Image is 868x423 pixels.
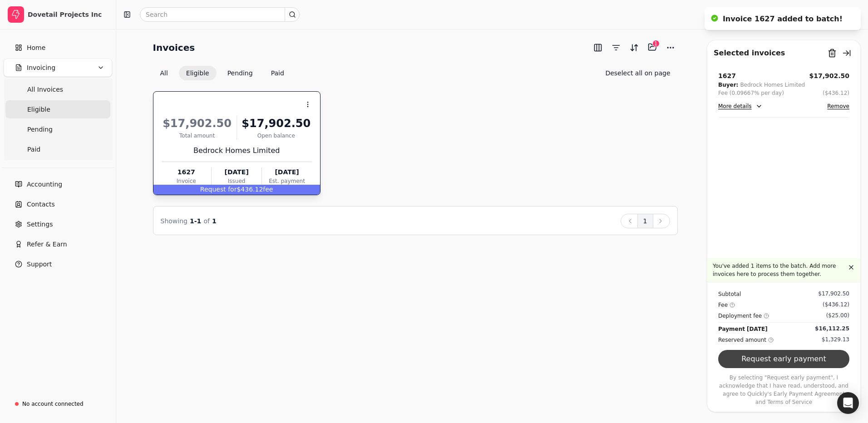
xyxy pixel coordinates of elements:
[652,40,660,47] div: 1
[162,177,211,185] div: Invoice
[718,311,769,320] div: Deployment fee
[4,175,112,193] a: Accounting
[827,101,849,112] button: Remove
[740,81,805,89] div: Bedrock Homes Limited
[718,290,741,299] div: Subtotal
[220,66,260,80] button: Pending
[718,300,735,310] div: Fee
[4,59,112,77] button: Invoicing
[4,215,112,233] a: Settings
[718,89,784,97] div: Fee (0.09667% per day)
[718,81,738,89] div: Buyer:
[162,115,233,132] div: $17,902.50
[27,220,53,229] span: Settings
[140,7,300,22] input: Search
[153,185,320,195] div: $436.12
[713,262,846,278] p: You've added 1 items to the batch. Add more invoices here to process them together.
[27,125,53,134] span: Pending
[190,217,201,225] span: 1 - 1
[5,100,110,118] a: Eligible
[27,200,55,209] span: Contacts
[5,80,110,98] a: All Invoices
[22,400,84,408] div: No account connected
[27,145,40,154] span: Paid
[723,14,843,25] div: Invoice 1627 added to batch!
[4,255,112,273] button: Support
[27,180,62,189] span: Accounting
[818,290,849,298] div: $17,902.50
[718,325,768,334] div: Payment [DATE]
[822,335,849,344] div: $1,329.13
[718,374,849,406] p: By selecting "Request early payment", I acknowledge that I have read, understood, and agree to Qu...
[153,66,291,80] div: Invoice filter options
[718,350,849,368] button: Request early payment
[826,311,849,320] div: ($25.00)
[262,177,311,185] div: Est. payment
[809,71,849,81] button: $17,902.50
[823,300,849,309] div: ($436.12)
[627,40,641,55] button: Sort
[161,217,187,225] span: Showing
[4,235,112,253] button: Refer & Earn
[241,115,312,132] div: $17,902.50
[4,396,112,412] a: No account connected
[598,66,677,80] button: Deselect all on page
[27,85,63,94] span: All Invoices
[212,167,261,177] div: [DATE]
[714,48,785,59] div: Selected invoices
[4,39,112,57] a: Home
[212,217,217,225] span: 1
[663,40,678,55] button: More
[162,132,233,140] div: Total amount
[27,260,52,269] span: Support
[153,40,195,55] h2: Invoices
[27,240,67,249] span: Refer & Earn
[837,392,859,414] div: Open Intercom Messenger
[153,66,175,80] button: All
[5,140,110,158] a: Paid
[28,10,108,19] div: Dovetail Projects Inc
[718,335,774,344] div: Reserved amount
[162,167,211,177] div: 1627
[4,195,112,213] a: Contacts
[241,132,312,140] div: Open balance
[262,167,311,177] div: [DATE]
[645,40,660,54] button: Batch (1)
[264,66,291,80] button: Paid
[179,66,217,80] button: Eligible
[200,186,237,193] span: Request for
[162,145,312,156] div: Bedrock Homes Limited
[27,43,45,53] span: Home
[718,71,736,81] div: 1627
[27,105,50,114] span: Eligible
[263,186,273,193] span: fee
[212,177,261,185] div: Issued
[27,63,55,73] span: Invoicing
[637,214,653,228] button: 1
[203,217,210,225] span: of
[823,89,849,97] button: ($436.12)
[815,325,849,333] div: $16,112.25
[718,101,763,112] button: More details
[5,120,110,138] a: Pending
